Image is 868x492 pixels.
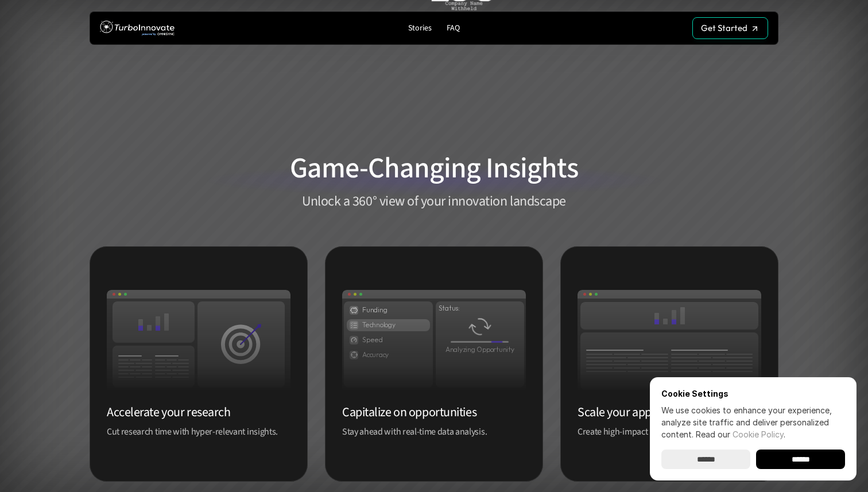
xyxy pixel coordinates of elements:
[442,21,464,36] a: FAQ
[696,429,785,439] span: Read our .
[692,17,768,39] a: Get Started
[447,24,460,33] p: FAQ
[100,18,175,39] img: TurboInnovate Logo
[661,404,845,440] p: We use cookies to enhance your experience, analyze site traffic and deliver personalized content.
[661,389,845,398] p: Cookie Settings
[701,23,747,33] p: Get Started
[733,429,784,439] a: Cookie Policy
[408,24,432,33] p: Stories
[404,21,436,36] a: Stories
